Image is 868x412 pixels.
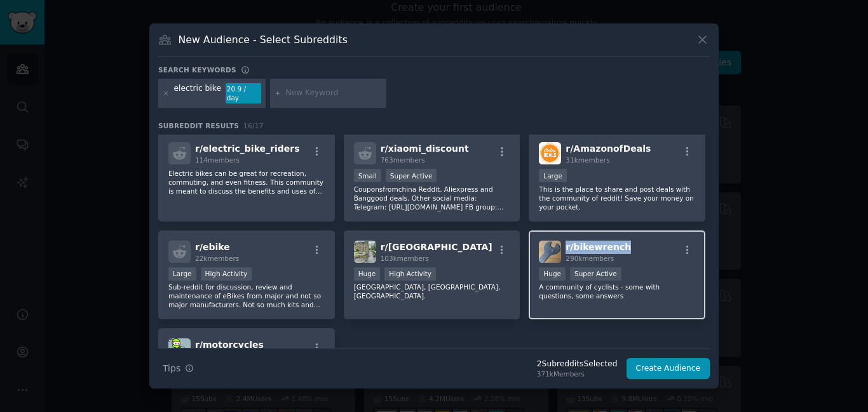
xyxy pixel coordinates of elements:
div: Large [168,267,196,281]
span: r/ bikewrench [566,242,631,252]
div: High Activity [201,267,252,281]
span: r/ motorcycles [195,340,264,350]
button: Create Audience [627,358,710,380]
p: Sub-reddit for discussion, review and maintenance of eBikes from major and not so major manufactu... [168,282,325,309]
div: Huge [539,267,566,281]
span: r/ AmazonofDeals [566,143,651,154]
span: 290k members [566,255,614,262]
img: AmazonofDeals [539,142,561,164]
h3: New Audience - Select Subreddits [179,33,348,46]
img: cambridge [354,241,376,263]
input: New Keyword [285,88,382,99]
div: 371k Members [537,369,618,378]
div: Huge [354,267,381,281]
p: Couponsfromchina Reddit. Aliexpress and Banggood deals. Other social media: Telegram: [URL][DOMAI... [354,185,510,211]
span: r/ electric_bike_riders [195,143,300,154]
span: Subreddit Results [158,121,239,130]
p: This is the place to share and post deals with the community of reddit! Save your money on your p... [539,185,695,211]
span: r/ xiaomi_discount [381,143,469,154]
img: bikewrench [539,241,561,263]
h3: Search keywords [158,65,236,74]
div: Super Active [386,169,437,182]
p: A community of cyclists - some with questions, some answers [539,282,695,300]
span: 22k members [195,255,239,262]
span: 16 / 17 [243,122,264,130]
span: 103k members [381,255,429,262]
span: 31k members [566,156,609,164]
span: 763 members [381,156,425,164]
div: electric bike [174,83,221,103]
span: r/ [GEOGRAPHIC_DATA] [381,242,492,252]
div: 20.9 / day [226,83,261,103]
span: Tips [163,362,180,375]
div: High Activity [384,267,436,281]
span: 114 members [195,156,240,164]
div: 2 Subreddit s Selected [537,359,618,370]
div: Super Active [570,267,621,281]
span: r/ ebike [195,242,230,252]
p: [GEOGRAPHIC_DATA], [GEOGRAPHIC_DATA], [GEOGRAPHIC_DATA]. [354,282,510,300]
p: Electric bikes can be great for recreation, commuting, and even fitness. This community is meant ... [168,169,325,196]
div: Large [539,169,567,182]
img: motorcycles [168,338,191,361]
div: Small [354,169,381,182]
button: Tips [158,357,198,380]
